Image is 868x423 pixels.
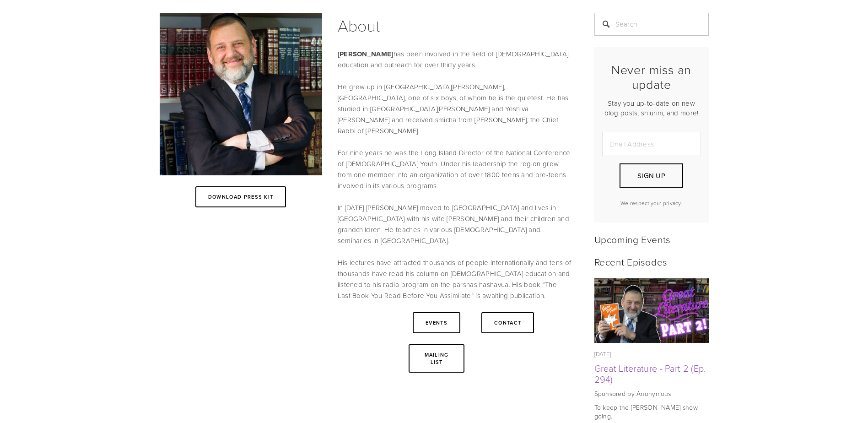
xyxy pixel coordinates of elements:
p: He grew up in [GEOGRAPHIC_DATA][PERSON_NAME], [GEOGRAPHIC_DATA], one of six boys, of whom he is t... [338,81,571,136]
h1: About [338,13,571,38]
h2: Recent Episodes [594,256,709,267]
a: Contact [481,312,534,333]
img: Rabbi Orlofsky Press Image 1 [160,13,322,175]
p: In [DATE] [PERSON_NAME] moved to [GEOGRAPHIC_DATA] and lives in [GEOGRAPHIC_DATA] with his wife [... [338,202,571,246]
a: Events [413,312,460,333]
input: Search [594,13,709,36]
p: For nine years he was the Long Island Director of the National Conference of [DEMOGRAPHIC_DATA] Y... [338,147,571,191]
strong: [PERSON_NAME] [338,49,394,59]
span: Sign Up [637,171,665,180]
p: has been involved in the field of [DEMOGRAPHIC_DATA] education and outreach for over thirty years. [338,49,571,70]
time: [DATE] [594,350,611,358]
p: We respect your privacy. [602,199,701,207]
img: Great Literature - Part 2 (Ep. 294) [594,278,709,343]
a: Mailing List [409,344,464,373]
a: Download Press kit [195,186,286,207]
a: Great Literature - Part 2 (Ep. 294) [594,278,709,343]
p: Sponsored by Anonymous [594,389,709,398]
h2: Never miss an update [602,62,701,92]
p: To keep the [PERSON_NAME] show going. [594,403,709,421]
p: Stay you up-to-date on new blog posts, shiurim, and more! [602,98,701,118]
a: Great Literature - Part 2 (Ep. 294) [594,362,706,385]
p: His lectures have attracted thousands of people internationally and tens of thousands have read h... [338,257,571,301]
input: Email Address [602,132,701,156]
button: Sign Up [620,163,683,188]
h2: Upcoming Events [594,233,709,245]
